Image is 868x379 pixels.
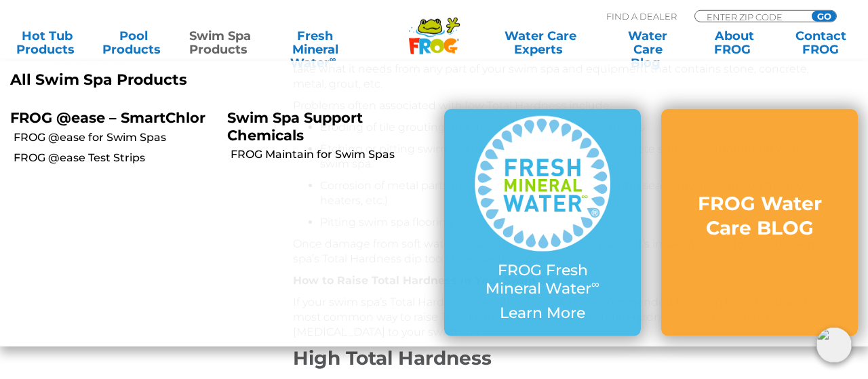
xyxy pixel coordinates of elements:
h2: High Total Hardness [293,346,824,370]
a: FROG @ease Test Strips [14,151,217,165]
p: FROG Fresh Mineral Water [471,262,614,298]
sup: ∞ [591,277,599,291]
a: PoolProducts [100,29,167,56]
p: FROG @ease – SmartChlor [10,109,207,126]
a: Hot TubProducts [14,29,81,56]
a: ContactFROG [787,29,854,56]
a: Water CareExperts [486,29,595,56]
a: FROG Maintain for Swim Spas [231,147,434,162]
a: All Swim Spa Products [10,71,424,89]
p: Learn More [471,304,614,322]
sup: ∞ [330,54,336,64]
p: Find A Dealer [606,10,677,22]
a: AboutFROG [701,29,768,56]
p: Swim Spa Support Chemicals [227,109,424,143]
a: Swim SpaProducts [186,29,254,56]
input: GO [812,11,836,22]
a: FROG @ease for Swim Spas [14,130,217,145]
a: Water CareBlog [614,29,682,56]
a: FROG Water Care BLOG [688,191,831,254]
a: Fresh MineralWater∞ [273,29,357,56]
img: openIcon [816,327,852,363]
input: Zip Code Form [705,11,797,22]
h3: FROG Water Care BLOG [688,191,831,241]
a: FROG Fresh Mineral Water∞ Learn More [471,116,614,329]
